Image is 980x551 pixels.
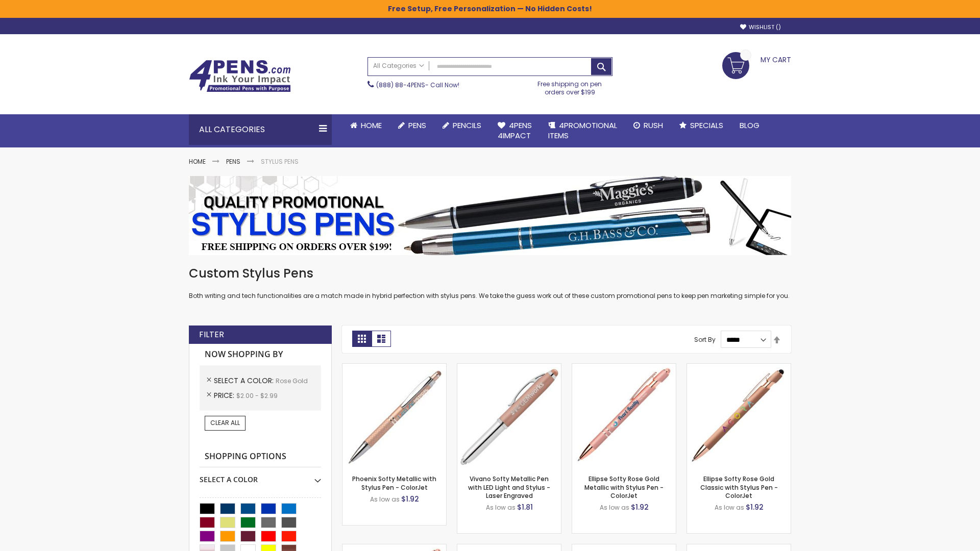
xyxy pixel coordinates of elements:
[200,467,321,485] div: Select A Color
[368,58,429,74] a: All Categories
[572,363,676,372] a: Ellipse Softy Rose Gold Metallic with Stylus Pen - ColorJet-Rose Gold
[498,120,532,141] span: 4Pens 4impact
[352,474,436,491] a: Phoenix Softy Metallic with Stylus Pen - ColorJet
[731,114,768,137] a: Blog
[401,494,419,504] span: $1.92
[390,114,434,137] a: Pens
[572,364,676,467] img: Ellipse Softy Rose Gold Metallic with Stylus Pen - ColorJet-Rose Gold
[694,335,716,344] label: Sort By
[189,114,332,145] div: All Categories
[261,157,299,166] strong: Stylus Pens
[457,363,561,372] a: Vivano Softy Metallic Pen with LED Light and Stylus - Laser Engraved-Rose Gold
[373,62,424,70] span: All Categories
[434,114,489,137] a: Pencils
[740,120,759,131] span: Blog
[352,331,372,347] strong: Grid
[205,416,246,430] a: Clear All
[370,495,400,504] span: As low as
[210,418,240,427] span: Clear All
[468,474,550,499] a: Vivano Softy Metallic Pen with LED Light and Stylus - Laser Engraved
[527,76,613,96] div: Free shipping on pen orders over $199
[214,375,276,386] span: Select A Color
[376,81,459,89] span: - Call Now!
[715,503,744,512] span: As low as
[687,364,791,467] img: Ellipse Softy Rose Gold Classic with Stylus Pen - ColorJet-Rose Gold
[376,81,425,89] a: (888) 88-4PENS
[489,114,540,147] a: 4Pens4impact
[486,503,516,512] span: As low as
[584,474,664,499] a: Ellipse Softy Rose Gold Metallic with Stylus Pen - ColorJet
[453,120,481,131] span: Pencils
[671,114,731,137] a: Specials
[631,502,649,512] span: $1.92
[540,114,625,147] a: 4PROMOTIONALITEMS
[517,502,533,512] span: $1.81
[687,363,791,372] a: Ellipse Softy Rose Gold Classic with Stylus Pen - ColorJet-Rose Gold
[548,120,617,141] span: 4PROMOTIONAL ITEMS
[600,503,629,512] span: As low as
[189,265,791,282] h1: Custom Stylus Pens
[700,474,778,499] a: Ellipse Softy Rose Gold Classic with Stylus Pen - ColorJet
[408,120,426,131] span: Pens
[189,176,791,255] img: Stylus Pens
[200,344,321,365] strong: Now Shopping by
[189,60,291,92] img: 4Pens Custom Pens and Promotional Products
[644,120,663,131] span: Rush
[276,377,308,385] span: Rose Gold
[200,446,321,468] strong: Shopping Options
[457,364,561,467] img: Vivano Softy Metallic Pen with LED Light and Stylus - Laser Engraved-Rose Gold
[342,363,446,372] a: Phoenix Softy Metallic with Stylus Pen - ColorJet-Rose gold
[690,120,723,131] span: Specials
[342,364,446,467] img: Phoenix Softy Metallic with Stylus Pen - ColorJet-Rose gold
[199,329,224,340] strong: Filter
[625,114,671,137] a: Rush
[342,114,390,137] a: Home
[189,265,791,300] div: Both writing and tech functionalities are a match made in hybrid perfection with stylus pens. We ...
[236,391,278,400] span: $2.00 - $2.99
[214,390,236,400] span: Price
[740,23,781,31] a: Wishlist
[226,157,240,166] a: Pens
[189,157,206,166] a: Home
[746,502,764,512] span: $1.92
[361,120,382,131] span: Home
